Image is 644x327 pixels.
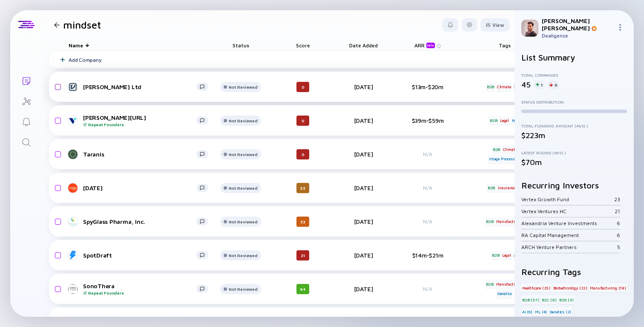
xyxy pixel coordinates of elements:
[339,252,387,259] div: [DATE]
[296,116,309,126] div: 0
[63,19,101,31] h1: mindset
[69,217,215,227] a: SpyGlass Pharma, Inc.
[521,72,627,78] div: Total Companies
[521,295,540,304] div: B2B (37)
[521,232,617,238] div: RA Capital Management
[229,286,257,292] div: Not Reviewed
[521,131,627,140] div: $223m
[400,218,455,225] div: N/A
[83,252,196,259] div: SpotDraft
[495,280,524,288] div: Manufacturing
[549,307,572,316] div: Genetics (2)
[521,180,627,190] h2: Recurring Investors
[617,232,620,238] div: 6
[229,253,257,258] div: Not Reviewed
[480,18,509,32] button: View
[614,196,620,203] div: 23
[62,39,215,51] div: Name
[339,39,387,51] div: Date Added
[485,280,494,288] div: B2B
[10,111,42,131] a: Reminders
[229,118,257,123] div: Not Reviewed
[339,83,387,90] div: [DATE]
[69,57,101,63] div: Add Company
[513,251,518,260] div: AI
[521,52,627,62] h2: List Summary
[521,244,617,250] div: ARCH Venture Partners
[69,250,215,260] a: SpotDraft
[492,145,501,153] div: B2B
[296,250,309,260] div: 21
[296,82,309,92] div: 0
[496,83,512,91] div: Climate
[10,90,42,111] a: Investor Map
[400,117,455,124] div: $39m-$59m
[502,145,518,153] div: Climate
[521,20,538,37] img: Gil Profile Picture
[521,307,533,316] div: AI (8)
[521,99,627,104] div: Status Distribution
[542,17,613,32] div: [PERSON_NAME] [PERSON_NAME]
[615,208,620,214] div: 21
[521,150,627,155] div: Latest Round (Avg.)
[229,219,257,224] div: Not Reviewed
[534,81,544,89] div: 1
[69,114,215,127] a: [PERSON_NAME][URL]Repeat Founders
[400,286,455,292] div: N/A
[426,43,435,48] div: beta
[229,185,257,191] div: Not Reviewed
[552,284,588,292] div: Biotechnology (22)
[339,150,387,158] div: [DATE]
[83,122,196,127] div: Repeat Founders
[521,158,627,167] div: $70m
[589,284,627,292] div: Manufacturing (19)
[69,82,215,92] a: [PERSON_NAME] Ltd
[481,39,529,51] div: Tags
[521,123,627,128] div: Total Funding Amount (Avg.)
[339,285,387,292] div: [DATE]
[617,220,620,226] div: 6
[339,218,387,225] div: [DATE]
[541,295,558,304] div: B2C (9)
[83,83,196,90] div: [PERSON_NAME] Ltd
[501,251,512,260] div: Legal
[400,151,455,157] div: N/A
[296,183,309,193] div: 53
[534,307,548,316] div: ML (4)
[499,116,510,125] div: Legal
[497,289,513,298] div: Genetics
[488,155,521,163] div: Image Processing
[400,252,455,259] div: $14m-$21m
[521,208,615,214] div: Vertex Ventures HC
[296,149,309,159] div: 0
[83,114,196,127] div: [PERSON_NAME][URL]
[617,24,624,31] img: Menu
[339,184,387,191] div: [DATE]
[83,218,196,225] div: SpyGlass Pharma, Inc.
[10,131,42,152] a: Search
[233,42,249,49] span: Status
[229,152,257,157] div: Not Reviewed
[487,184,496,192] div: B2B
[83,150,196,158] div: Taranis
[511,116,520,125] div: NLP
[229,84,257,90] div: Not Reviewed
[296,284,309,294] div: 94
[486,83,495,91] div: B2B
[69,183,215,193] a: [DATE]
[548,81,559,89] div: 0
[521,80,531,89] div: 45
[491,251,500,260] div: B2B
[296,217,309,227] div: 33
[400,83,455,90] div: $13m-$20m
[414,42,437,48] div: ARR
[521,284,551,292] div: Healthcare (25)
[69,149,215,159] a: Taranis
[542,32,613,39] div: Dealigence
[521,267,627,277] h2: Recurring Tags
[69,282,215,295] a: SonoTheraRepeat Founders
[400,185,455,191] div: N/A
[521,196,614,203] div: Vertex Growth Fund
[497,184,516,192] div: Insurance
